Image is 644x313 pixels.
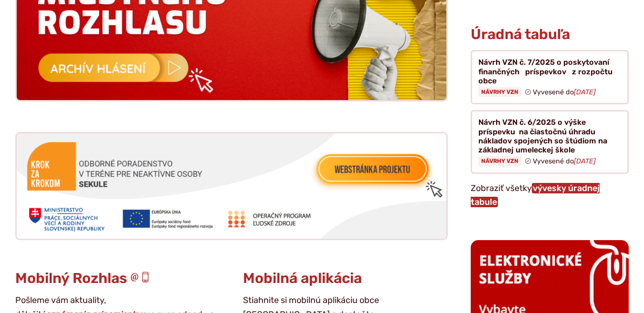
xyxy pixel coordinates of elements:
[15,271,220,286] h3: Mobilný Rozhlas
[471,183,600,208] a: Zobraziť celú úradnú tabuľu
[471,182,629,210] p: Zobraziť všetky
[471,50,629,104] a: Návrh VZN č. 7/2025 o poskytovaní finančných príspevkov z rozpočtu obce Návrhy VZN Vyvesené do[DATE]
[243,271,448,286] h3: Mobilná aplikácia
[471,27,570,42] h3: Úradná tabuľa
[471,110,629,173] a: Návrh VZN č. 6/2025 o výške príspevku na čiastočnú úhradu nákladov spojených so štúdiom na základ...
